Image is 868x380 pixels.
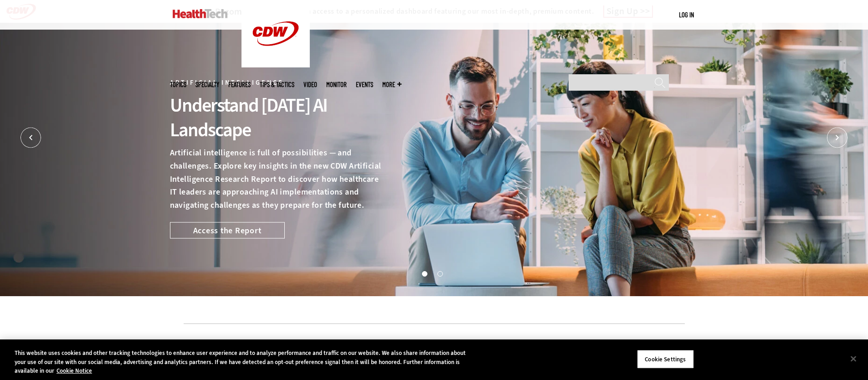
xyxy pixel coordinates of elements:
[170,81,186,88] span: Topics
[241,60,310,70] a: CDW
[170,222,285,238] a: Access the Report
[637,349,694,369] button: Cookie Settings
[843,349,863,369] button: Close
[303,81,317,88] a: Video
[21,128,41,148] button: Prev
[173,9,228,18] img: Home
[56,367,92,375] a: More information about your privacy
[422,271,426,276] button: 1 of 2
[326,81,347,88] a: MonITor
[382,81,401,88] span: More
[170,146,381,212] p: Artificial intelligence is full of possibilities — and challenges. Explore key insights in the ne...
[170,93,381,142] div: Understand [DATE] AI Landscape
[15,349,478,375] div: This website uses cookies and other tracking technologies to enhance user experience and to analy...
[679,10,694,20] div: User menu
[437,271,442,276] button: 2 of 2
[268,338,600,379] iframe: advertisement
[228,81,251,88] a: Features
[260,81,294,88] a: Tips & Tactics
[679,10,694,19] a: Log in
[356,81,373,88] a: Events
[827,128,847,148] button: Next
[195,81,219,88] span: Specialty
